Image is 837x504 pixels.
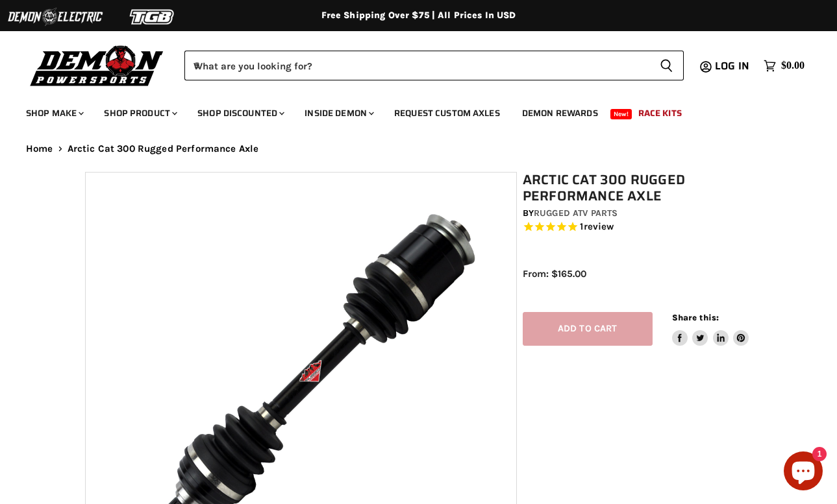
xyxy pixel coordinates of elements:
[523,206,758,221] div: by
[512,100,608,126] a: Demon Rewards
[715,58,749,74] span: Log in
[384,100,510,126] a: Request Custom Axles
[523,268,586,280] span: From: $165.00
[188,100,292,126] a: Shop Discounted
[781,60,805,72] span: $0.00
[295,100,382,126] a: Inside Demon
[757,56,811,75] a: $0.00
[780,451,827,494] inbox-online-store-chat: Shopify online store chat
[523,221,758,234] span: Rated 5.0 out of 5 stars 1 reviews
[534,208,618,219] a: Rugged ATV Parts
[610,109,632,119] span: New!
[649,51,684,80] button: Search
[26,143,53,154] a: Home
[672,313,719,322] span: Share this:
[184,51,649,80] input: When autocomplete results are available use up and down arrows to review and enter to select
[672,312,749,346] aside: Share this:
[16,95,801,126] ul: Main menu
[16,100,92,126] a: Shop Make
[629,100,692,126] a: Race Kits
[104,5,201,29] img: TGB Logo 2
[523,172,758,204] h1: Arctic Cat 300 Rugged Performance Axle
[584,221,614,233] span: review
[68,143,259,154] span: Arctic Cat 300 Rugged Performance Axle
[6,5,104,29] img: Demon Electric Logo 2
[26,42,168,88] img: Demon Powersports
[184,51,684,80] form: Product
[580,221,614,233] span: 1 reviews
[94,100,185,126] a: Shop Product
[709,60,757,72] a: Log in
